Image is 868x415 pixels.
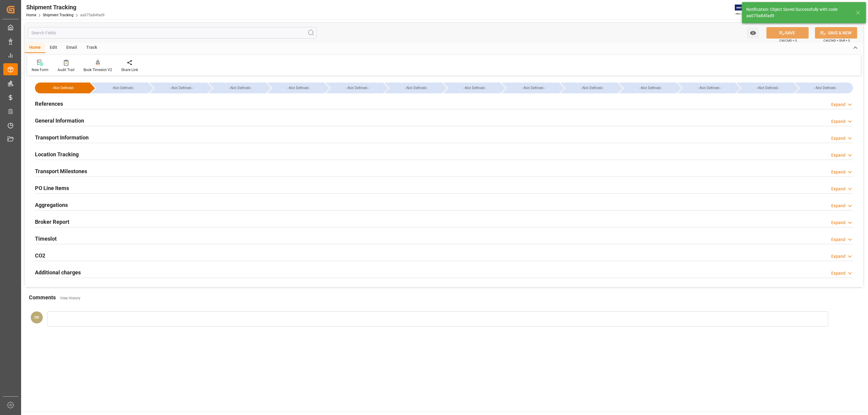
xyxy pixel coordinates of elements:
[41,83,86,93] div: --Not Defined--
[267,83,325,93] div: --Not Defined--
[28,27,317,39] input: Search Fields
[567,83,618,93] div: --Not Defined--
[831,169,845,175] div: Expand
[502,83,559,93] div: --Not Defined--
[743,83,794,93] div: --Not Defined--
[35,251,45,260] h2: CO2
[35,83,90,93] div: --Not Defined--
[35,133,89,142] h2: Transport Information
[209,83,266,93] div: --Not Defined--
[58,67,74,73] div: Audit Trail
[150,83,207,93] div: --Not Defined--
[391,83,442,93] div: --Not Defined--
[60,296,80,300] a: View History
[831,203,845,209] div: Expand
[35,117,84,125] h2: General Information
[779,38,797,43] span: Ctrl/CMD + S
[215,83,266,93] div: --Not Defined--
[32,67,49,73] div: New Form
[35,235,57,243] h2: Timeslot
[449,83,501,93] div: --Not Defined--
[326,83,383,93] div: --Not Defined--
[91,83,149,93] div: --Not Defined--
[34,315,39,320] span: DS
[737,83,794,93] div: --Not Defined--
[43,13,74,17] a: Shipment Tracking
[684,83,735,93] div: --Not Defined--
[35,150,79,158] h2: Location Tracking
[678,83,735,93] div: --Not Defined--
[62,43,82,53] div: Email
[831,220,845,226] div: Expand
[831,118,845,125] div: Expand
[746,6,850,19] div: Notification: Object Saved Successfully with code aa075a84fad9
[625,83,676,93] div: --Not Defined--
[561,83,618,93] div: --Not Defined--
[97,83,149,93] div: --Not Defined--
[831,270,845,276] div: Expand
[508,83,559,93] div: --Not Defined--
[385,83,442,93] div: --Not Defined--
[35,201,68,209] h2: Aggregations
[831,101,845,108] div: Expand
[35,100,63,108] h2: References
[45,43,62,53] div: Edit
[735,5,756,15] img: Exertis%20JAM%20-%20Email%20Logo.jpg_1722504956.jpg
[35,218,69,226] h2: Broker Report
[831,135,845,142] div: Expand
[443,83,501,93] div: --Not Defined--
[795,83,853,93] div: --Not Defined--
[823,38,850,43] span: Ctrl/CMD + Shift + S
[26,3,105,12] div: Shipment Tracking
[831,236,845,243] div: Expand
[815,27,857,39] button: SAVE & NEW
[35,268,81,276] h2: Additional charges
[747,27,759,39] button: open menu
[121,67,138,73] div: Share Link
[25,43,45,53] div: Home
[619,83,676,93] div: --Not Defined--
[83,67,112,73] div: Book Timeslot V2
[766,27,809,39] button: SAVE
[273,83,325,93] div: --Not Defined--
[332,83,383,93] div: --Not Defined--
[35,167,87,175] h2: Transport Milestones
[26,13,36,17] a: Home
[831,253,845,260] div: Expand
[831,186,845,192] div: Expand
[82,43,102,53] div: Track
[801,83,850,93] div: --Not Defined--
[29,293,56,301] h2: Comments
[35,184,69,192] h2: PO Line Items
[156,83,207,93] div: --Not Defined--
[831,152,845,158] div: Expand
